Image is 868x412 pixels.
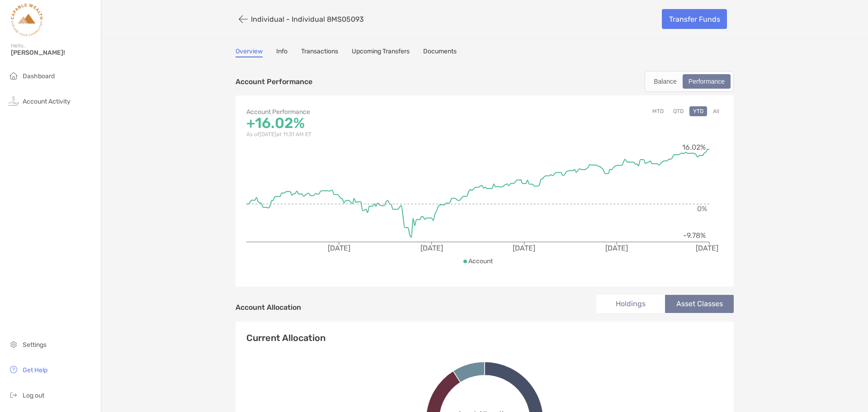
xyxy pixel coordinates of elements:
button: YTD [689,106,707,116]
div: Performance [684,75,730,88]
span: Settings [23,341,47,349]
img: Zoe Logo [11,4,43,36]
p: Account [468,256,493,267]
a: Transfer Funds [662,9,727,29]
span: Account Activity [23,98,71,105]
img: logout icon [8,389,19,400]
span: Get Help [23,366,47,374]
h4: Account Allocation [236,303,301,312]
p: Account Performance [236,76,312,87]
h4: Current Allocation [246,332,325,343]
img: household icon [8,70,19,81]
p: Account Performance [246,106,485,118]
li: Holdings [596,295,665,313]
a: Transactions [301,47,338,57]
button: All [709,106,723,116]
img: get-help icon [8,364,19,375]
p: +16.02% [246,118,485,129]
li: Asset Classes [665,295,734,313]
span: Dashboard [23,72,55,80]
span: [PERSON_NAME]! [11,49,95,57]
button: MTD [649,106,667,116]
tspan: [DATE] [605,244,628,252]
p: As of [DATE] at 11:31 AM ET [246,129,485,140]
a: Documents [423,47,457,57]
span: Log out [23,392,44,399]
img: activity icon [8,95,19,106]
tspan: [DATE] [513,244,535,252]
div: Balance [649,75,682,88]
a: Overview [236,47,263,57]
tspan: [DATE] [328,244,350,252]
a: Info [276,47,288,57]
tspan: -9.78% [683,231,706,240]
tspan: 16.02% [682,143,706,152]
tspan: 0% [697,204,707,213]
tspan: [DATE] [420,244,443,252]
img: settings icon [8,339,19,350]
button: QTD [670,106,687,116]
tspan: [DATE] [696,244,718,252]
a: Upcoming Transfers [352,47,410,57]
p: Individual - Individual 8MS05093 [251,15,364,24]
div: segmented control [645,71,734,92]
